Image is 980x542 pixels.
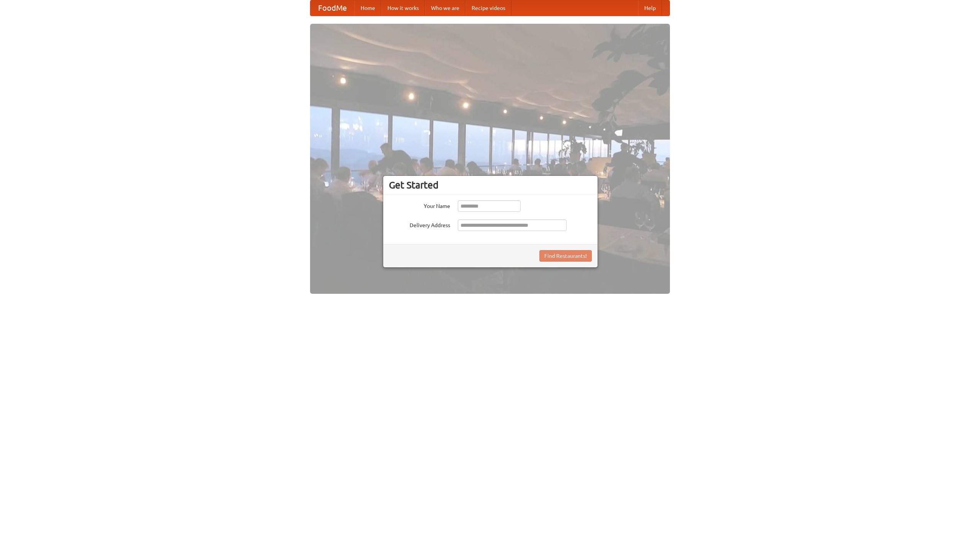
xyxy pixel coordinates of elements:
a: Home [354,0,381,16]
a: Recipe videos [465,0,511,16]
a: Who we are [425,0,465,16]
button: Find Restaurants! [539,250,592,262]
a: Help [638,0,662,16]
label: Delivery Address [389,219,450,229]
a: FoodMe [310,0,354,16]
a: How it works [381,0,425,16]
label: Your Name [389,200,450,210]
h3: Get Started [389,179,592,191]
